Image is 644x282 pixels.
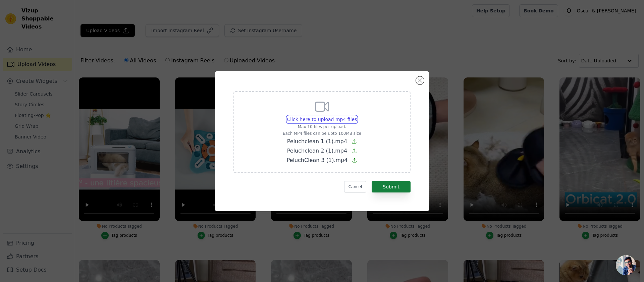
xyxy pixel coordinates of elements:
[283,124,361,129] p: Max 10 files per upload.
[616,255,636,275] div: Ouvrir le chat
[283,131,361,136] p: Each MP4 files can be upto 100MB size
[372,181,411,192] button: Submit
[287,148,347,154] span: Peluchclean 2 (1).mp4
[287,117,357,122] span: Click here to upload mp4 files
[416,76,424,84] button: Close modal
[344,181,367,192] button: Cancel
[287,157,348,163] span: PeluchClean 3 (1).mp4
[287,138,347,145] span: Peluchclean 1 (1).mp4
